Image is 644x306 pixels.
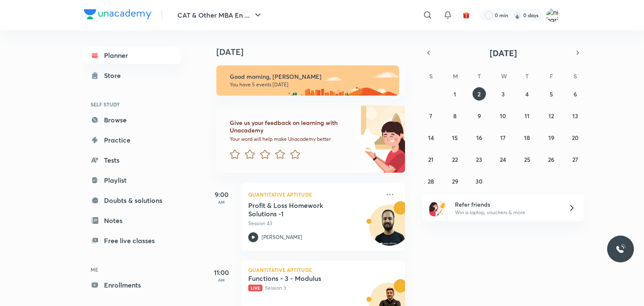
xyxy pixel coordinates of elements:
[572,134,579,142] abbr: September 20, 2025
[172,7,268,23] button: CAT & Other MBA En ...
[230,81,392,88] p: You have 5 events [DATE]
[520,109,534,122] button: September 11, 2025
[84,9,151,21] a: Company Logo
[429,72,433,80] abbr: Sunday
[520,153,534,166] button: September 25, 2025
[476,156,482,163] abbr: September 23, 2025
[84,132,181,148] a: Practice
[248,267,398,272] p: Quantitative Aptitude
[490,47,517,59] span: [DATE]
[248,201,353,218] h5: Profit & Loss Homework Solutions -1
[513,11,522,19] img: streak
[453,72,458,80] abbr: Monday
[478,112,481,120] abbr: September 9, 2025
[452,177,458,185] abbr: September 29, 2025
[424,174,438,188] button: September 28, 2025
[545,153,558,166] button: September 26, 2025
[424,131,438,144] button: September 14, 2025
[428,134,434,142] abbr: September 14, 2025
[569,131,582,144] button: September 20, 2025
[205,267,238,277] h5: 11:00
[248,274,353,283] h5: Functions - 3 - Modulus
[500,156,506,163] abbr: September 24, 2025
[448,109,462,122] button: September 8, 2025
[453,112,457,120] abbr: September 8, 2025
[500,112,506,120] abbr: September 10, 2025
[496,87,510,101] button: September 3, 2025
[429,200,446,216] img: referral
[550,90,553,98] abbr: September 5, 2025
[205,189,238,200] h5: 9:00
[496,153,510,166] button: September 24, 2025
[574,72,577,80] abbr: Saturday
[428,156,434,163] abbr: September 21, 2025
[424,109,438,122] button: September 7, 2025
[546,8,560,22] img: niharika rao
[548,134,554,142] abbr: September 19, 2025
[248,284,380,292] p: Session 3
[248,220,380,227] p: Session 43
[473,174,486,188] button: September 30, 2025
[572,112,578,120] abbr: September 13, 2025
[230,136,352,143] p: Your word will help make Unacademy better
[496,131,510,144] button: September 17, 2025
[545,87,558,101] button: September 5, 2025
[84,112,181,128] a: Browse
[369,209,410,249] img: Avatar
[501,72,507,80] abbr: Wednesday
[84,232,181,249] a: Free live classes
[448,174,462,188] button: September 29, 2025
[428,177,434,185] abbr: September 28, 2025
[548,112,554,120] abbr: September 12, 2025
[473,87,486,101] button: September 2, 2025
[524,134,530,142] abbr: September 18, 2025
[473,131,486,144] button: September 16, 2025
[460,8,473,22] button: avatar
[104,70,126,80] div: Store
[262,233,302,241] p: [PERSON_NAME]
[455,200,558,209] h6: Refer friends
[230,119,352,134] h6: Give us your feedback on learning with Unacademy
[424,153,438,166] button: September 21, 2025
[248,285,262,291] span: Live
[230,73,392,80] h6: Good morning, [PERSON_NAME]
[205,277,238,283] p: AM
[478,72,481,80] abbr: Tuesday
[545,131,558,144] button: September 19, 2025
[84,262,181,277] h6: ME
[434,47,572,59] button: [DATE]
[525,112,530,120] abbr: September 11, 2025
[525,90,529,98] abbr: September 4, 2025
[615,244,626,254] img: ttu
[216,65,399,96] img: morning
[454,90,456,98] abbr: September 1, 2025
[501,90,505,98] abbr: September 3, 2025
[574,90,577,98] abbr: September 6, 2025
[448,87,462,101] button: September 1, 2025
[216,47,413,57] h4: [DATE]
[448,131,462,144] button: September 15, 2025
[500,134,506,142] abbr: September 17, 2025
[452,156,458,163] abbr: September 22, 2025
[429,112,432,120] abbr: September 7, 2025
[569,87,582,101] button: September 6, 2025
[520,131,534,144] button: September 18, 2025
[545,109,558,122] button: September 12, 2025
[448,153,462,166] button: September 22, 2025
[569,109,582,122] button: September 13, 2025
[569,153,582,166] button: September 27, 2025
[84,212,181,229] a: Notes
[84,9,151,19] img: Company Logo
[84,47,181,64] a: Planner
[248,189,380,200] p: Quantitative Aptitude
[525,72,529,80] abbr: Thursday
[548,156,554,163] abbr: September 26, 2025
[84,67,181,84] a: Store
[520,87,534,101] button: September 4, 2025
[84,152,181,169] a: Tests
[462,11,470,19] img: avatar
[524,156,530,163] abbr: September 25, 2025
[473,153,486,166] button: September 23, 2025
[473,109,486,122] button: September 9, 2025
[452,134,458,142] abbr: September 15, 2025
